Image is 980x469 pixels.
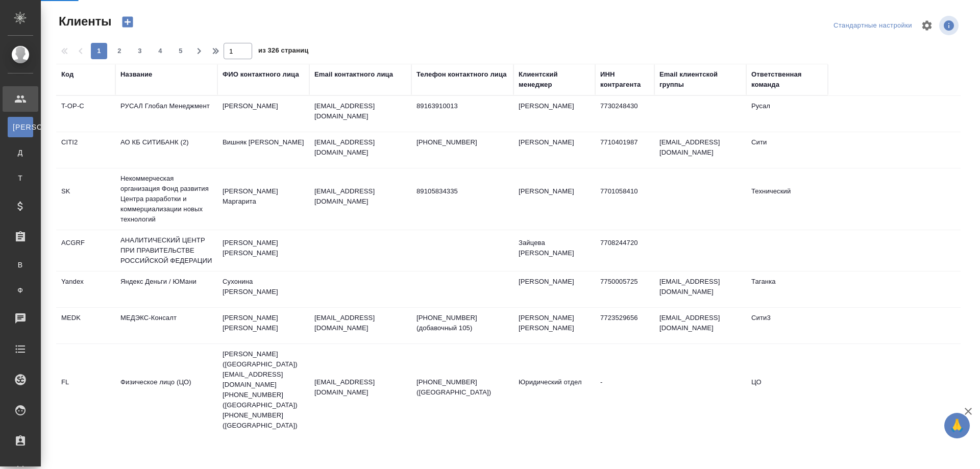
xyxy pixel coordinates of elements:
[61,69,73,80] div: Код
[513,308,595,343] td: [PERSON_NAME] [PERSON_NAME]
[217,132,309,168] td: Вишняк [PERSON_NAME]
[314,69,393,80] div: Email контактного лица
[751,69,823,90] div: Ответственная команда
[115,132,217,168] td: АО КБ СИТИБАНК (2)
[217,181,309,217] td: [PERSON_NAME] Маргарита
[120,69,152,80] div: Название
[948,415,966,436] span: 🙏
[152,46,168,56] span: 4
[513,271,595,307] td: [PERSON_NAME]
[173,46,189,56] span: 5
[8,117,33,137] a: [PERSON_NAME]
[258,44,308,59] span: из 326 страниц
[132,43,148,59] button: 3
[13,122,28,132] span: [PERSON_NAME]
[8,255,33,275] a: В
[13,173,28,183] span: Т
[115,230,217,271] td: АНАЛИТИЧЕСКИЙ ЦЕНТР ПРИ ПРАВИТЕЛЬСТВЕ РОССИЙСКОЙ ФЕДЕРАЦИИ
[56,181,115,217] td: SK
[654,132,746,168] td: [EMAIL_ADDRESS][DOMAIN_NAME]
[595,181,654,217] td: 7701058410
[8,142,33,163] a: Д
[595,308,654,343] td: 7723529656
[746,181,828,217] td: Технический
[513,96,595,132] td: [PERSON_NAME]
[56,372,115,408] td: FL
[217,96,309,132] td: [PERSON_NAME]
[944,413,970,438] button: 🙏
[939,16,961,35] span: Посмотреть информацию
[746,132,828,168] td: Сити
[915,13,939,38] span: Настроить таблицу
[217,308,309,343] td: [PERSON_NAME] [PERSON_NAME]
[8,280,33,301] a: Ф
[746,271,828,307] td: Таганка
[595,372,654,408] td: -
[115,271,217,307] td: Яндекс Деньги / ЮМани
[115,13,140,31] button: Создать
[13,260,28,270] span: В
[600,69,649,90] div: ИНН контрагента
[115,168,217,230] td: Некоммерческая организация Фонд развития Центра разработки и коммерциализации новых технологий
[56,233,115,268] td: ACGRF
[56,96,115,132] td: T-OP-C
[746,308,828,343] td: Сити3
[416,313,508,333] p: [PHONE_NUMBER] (добавочный 105)
[217,271,309,307] td: Сухонина [PERSON_NAME]
[416,137,508,147] p: [PHONE_NUMBER]
[152,43,168,59] button: 4
[115,96,217,132] td: РУСАЛ Глобал Менеджмент
[595,233,654,268] td: 7708244720
[831,18,915,34] div: split button
[746,96,828,132] td: Русал
[223,69,299,80] div: ФИО контактного лица
[513,132,595,168] td: [PERSON_NAME]
[217,344,309,436] td: [PERSON_NAME] ([GEOGRAPHIC_DATA]) [EMAIL_ADDRESS][DOMAIN_NAME] [PHONE_NUMBER] ([GEOGRAPHIC_DATA])...
[13,147,28,158] span: Д
[115,308,217,343] td: МЕДЭКС-Консалт
[111,43,128,59] button: 2
[513,233,595,268] td: Зайцева [PERSON_NAME]
[654,308,746,343] td: [EMAIL_ADDRESS][DOMAIN_NAME]
[173,43,189,59] button: 5
[115,372,217,408] td: Физическое лицо (ЦО)
[314,377,406,398] p: [EMAIL_ADDRESS][DOMAIN_NAME]
[217,233,309,268] td: [PERSON_NAME] [PERSON_NAME]
[513,372,595,408] td: Юридический отдел
[416,101,508,111] p: 89163910013
[519,69,590,90] div: Клиентский менеджер
[416,186,508,196] p: 89105834335
[416,69,507,80] div: Телефон контактного лица
[746,372,828,408] td: ЦО
[8,168,33,188] a: Т
[314,313,406,333] p: [EMAIL_ADDRESS][DOMAIN_NAME]
[595,271,654,307] td: 7750005725
[416,377,508,398] p: [PHONE_NUMBER] ([GEOGRAPHIC_DATA])
[13,285,28,295] span: Ф
[111,46,128,56] span: 2
[56,13,111,30] span: Клиенты
[513,181,595,217] td: [PERSON_NAME]
[314,137,406,158] p: [EMAIL_ADDRESS][DOMAIN_NAME]
[314,186,406,207] p: [EMAIL_ADDRESS][DOMAIN_NAME]
[132,46,148,56] span: 3
[654,271,746,307] td: [EMAIL_ADDRESS][DOMAIN_NAME]
[659,69,741,90] div: Email клиентской группы
[595,96,654,132] td: 7730248430
[595,132,654,168] td: 7710401987
[314,101,406,121] p: [EMAIL_ADDRESS][DOMAIN_NAME]
[56,308,115,343] td: MEDK
[56,271,115,307] td: Yandex
[56,132,115,168] td: CITI2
